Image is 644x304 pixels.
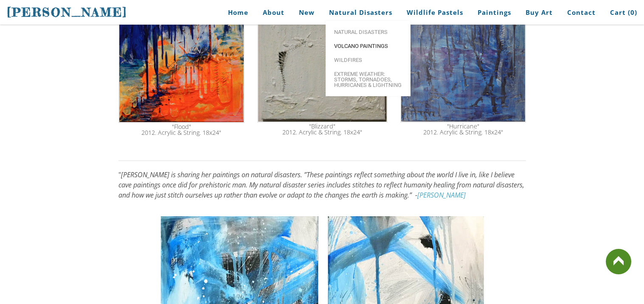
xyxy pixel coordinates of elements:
a: Buy Art [519,3,559,22]
a: About [256,3,291,22]
a: Cart (0) [604,3,637,22]
span: Volcano paintings [334,43,402,49]
div: "Hurricane" 2012. Acrylic & String. 18x24" [401,123,525,136]
span: 0 [630,8,635,17]
span: Wildfires [334,57,402,63]
a: Contact [561,3,602,22]
a: Natural Disasters [323,3,399,22]
div: "Flood" 2012. Acrylic & String. 18x24" [119,124,244,136]
a: Paintings [471,3,517,22]
span: [PERSON_NAME] [7,5,127,20]
a: Natural Disasters [326,25,411,39]
a: Wildlife Pastels [400,3,470,22]
a: [PERSON_NAME] [417,190,466,200]
a: Home [215,3,255,22]
a: New [292,3,321,22]
span: " [118,170,121,179]
a: Extreme Weather: Storms, Tornadoes, Hurricanes & Lightning [326,67,411,92]
div: "Blizzard" 2012. Acrylic & String. 18x24" [258,123,387,136]
span: Natural Disasters [334,29,402,35]
em: [PERSON_NAME] is sharing her paintings on natural disasters. ”These paintings reflect something a... [118,170,524,200]
a: [PERSON_NAME] [7,4,127,20]
a: Volcano paintings [326,39,411,53]
a: Wildfires [326,53,411,67]
span: Extreme Weather: Storms, Tornadoes, Hurricanes & Lightning [334,71,402,88]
